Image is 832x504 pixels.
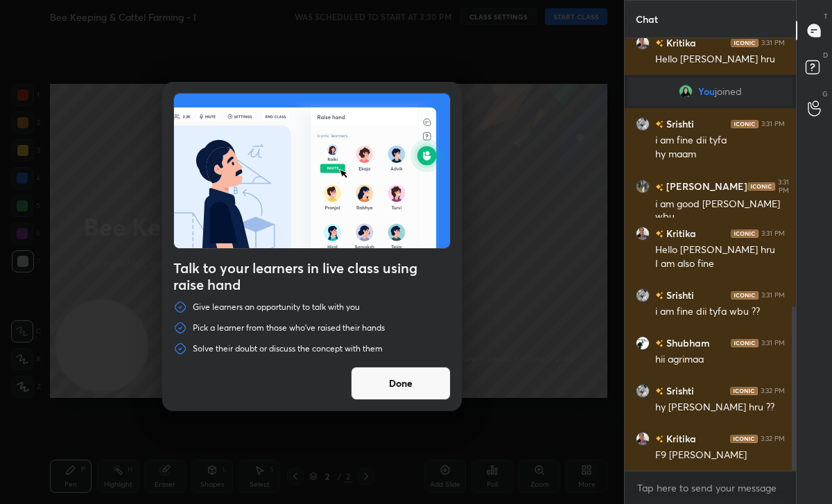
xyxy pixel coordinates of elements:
[679,85,693,98] img: 9a7fcd7d765c4f259b8b688c0b597ba8.jpg
[823,50,828,60] p: D
[761,291,785,299] div: 3:31 PM
[664,383,694,398] h6: Srishti
[664,431,696,446] h6: Kritika
[824,11,828,21] p: T
[664,336,710,350] h6: Shubham
[193,322,385,333] p: Pick a learner from those who've raised their hands
[636,180,650,193] img: 6cfc7c23059f4cf3800add69c74d7bd1.jpg
[193,343,383,354] p: Solve their doubt or discuss the concept with them
[664,288,694,302] h6: Srishti
[655,353,785,367] div: hii agrimaa
[655,198,785,224] div: i am good [PERSON_NAME] wbu
[655,40,664,47] img: no-rating-badge.077c3623.svg
[636,432,650,446] img: 45a4d4e980894a668adfdbd529e7eab0.jpg
[636,117,650,131] img: b6efad8414df466eba66b76b99f66daa.jpg
[636,336,650,350] img: 6457ceed64d9435c82594fb58b82d61c.jpg
[731,229,759,238] img: iconic-dark.1390631f.png
[731,291,759,299] img: iconic-dark.1390631f.png
[731,39,759,47] img: iconic-dark.1390631f.png
[625,1,669,37] p: Chat
[731,339,759,347] img: iconic-dark.1390631f.png
[636,288,650,302] img: b6efad8414df466eba66b76b99f66daa.jpg
[664,226,696,241] h6: Kritika
[655,243,785,257] div: Hello [PERSON_NAME] hru
[698,86,715,97] span: You
[715,86,742,97] span: joined
[664,180,747,194] h6: [PERSON_NAME]
[655,388,664,395] img: no-rating-badge.077c3623.svg
[636,384,650,398] img: b6efad8414df466eba66b76b99f66daa.jpg
[193,302,360,313] p: Give learners an opportunity to talk with you
[655,148,785,162] div: hy maam
[761,120,785,128] div: 3:31 PM
[625,38,796,471] div: grid
[655,184,664,191] img: no-rating-badge.077c3623.svg
[664,116,694,131] h6: Srishti
[761,387,785,395] div: 3:32 PM
[655,305,785,319] div: i am fine dii tyfa wbu ??
[351,367,451,400] button: Done
[761,229,785,238] div: 3:31 PM
[731,120,759,128] img: iconic-dark.1390631f.png
[761,39,785,47] div: 3:31 PM
[655,257,785,271] div: I am also fine
[761,339,785,347] div: 3:31 PM
[655,230,664,238] img: no-rating-badge.077c3623.svg
[655,53,785,67] div: Hello [PERSON_NAME] hru
[655,449,785,462] div: F9 [PERSON_NAME]
[636,36,650,50] img: 45a4d4e980894a668adfdbd529e7eab0.jpg
[664,35,696,50] h6: Kritika
[730,387,758,395] img: iconic-dark.1390631f.png
[822,89,828,99] p: G
[173,260,451,293] h4: Talk to your learners in live class using raise hand
[174,94,450,248] img: preRahAdop.42c3ea74.svg
[655,134,785,148] div: i am fine dii tyfa
[655,340,664,347] img: no-rating-badge.077c3623.svg
[655,121,664,128] img: no-rating-badge.077c3623.svg
[655,435,664,443] img: no-rating-badge.077c3623.svg
[730,435,758,443] img: iconic-dark.1390631f.png
[747,182,775,191] img: iconic-dark.1390631f.png
[655,401,785,415] div: hy [PERSON_NAME] hru ??
[655,292,664,299] img: no-rating-badge.077c3623.svg
[761,435,785,443] div: 3:32 PM
[778,178,789,195] div: 3:31 PM
[636,227,650,241] img: 45a4d4e980894a668adfdbd529e7eab0.jpg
